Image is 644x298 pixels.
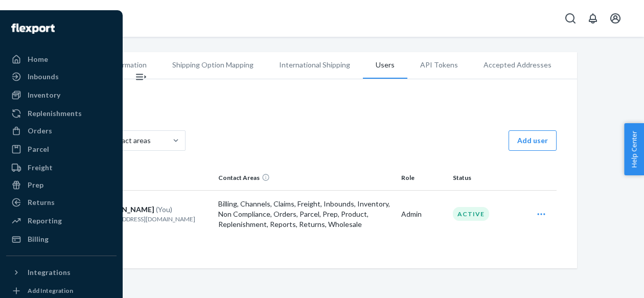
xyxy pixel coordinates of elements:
[6,123,117,139] a: Orders
[6,231,117,247] a: Billing
[28,108,82,119] div: Replenishments
[6,159,117,176] a: Freight
[28,234,49,244] div: Billing
[605,8,626,29] button: Open account menu
[87,105,557,118] h4: Users
[218,199,393,230] p: Billing, Channels, Claims, Freight, Inbounds, Inventory, Non Compliance, Orders, Parcel, Prep, Pr...
[6,87,117,103] a: Inventory
[28,54,48,64] div: Home
[159,52,266,78] li: Shipping Option Mapping
[131,66,151,87] button: Open Navigation
[453,207,489,221] div: Active
[28,163,53,173] div: Freight
[266,52,363,78] li: International Shipping
[6,285,117,297] a: Add Integration
[87,166,214,190] th: Name
[6,51,117,67] a: Home
[96,215,210,223] p: [EMAIL_ADDRESS][DOMAIN_NAME]
[6,194,117,211] a: Returns
[6,105,117,122] a: Replenishments
[560,8,581,29] button: Open Search Box
[96,205,154,214] span: [PERSON_NAME]
[28,267,71,278] div: Integrations
[28,144,49,154] div: Parcel
[28,90,60,100] div: Inventory
[6,264,117,281] button: Integrations
[28,180,43,190] div: Prep
[407,52,471,78] li: API Tokens
[397,166,449,190] th: Role
[583,8,603,29] button: Open notifications
[214,166,397,190] th: Contact Areas
[449,166,524,190] th: Status
[97,135,151,146] div: All contact areas
[6,68,117,85] a: Inbounds
[28,216,62,226] div: Reporting
[11,24,55,34] img: Flexport logo
[528,204,555,224] div: Open user actions
[624,123,644,175] button: Help Center
[28,286,73,295] div: Add Integration
[6,213,117,229] a: Reporting
[509,130,557,151] button: Add user
[28,72,59,82] div: Inbounds
[28,197,55,208] div: Returns
[28,126,52,136] div: Orders
[6,177,117,193] a: Prep
[6,141,117,157] a: Parcel
[156,205,172,214] span: (You)
[363,52,407,79] li: Users
[397,190,449,238] td: Admin
[471,52,564,78] li: Accepted Addresses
